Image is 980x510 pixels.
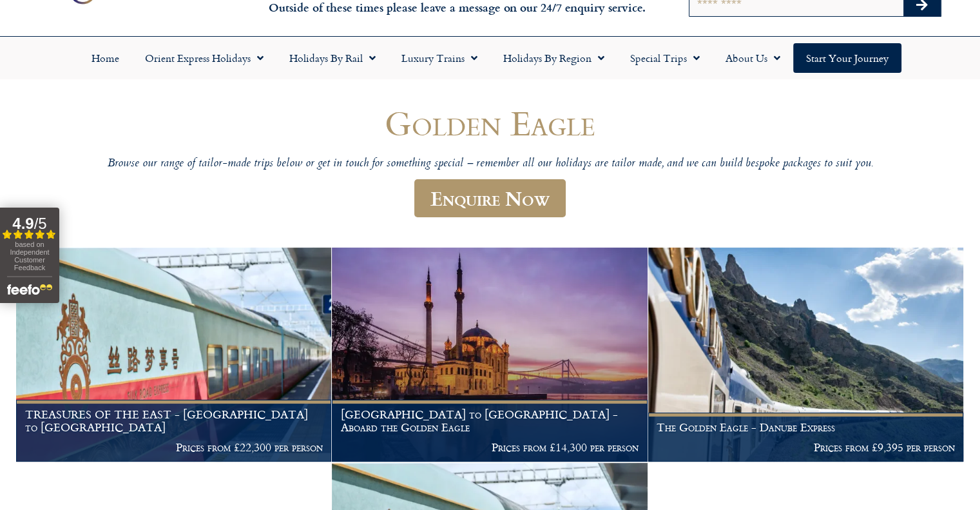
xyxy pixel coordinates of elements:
[657,421,954,434] h1: The Golden Eagle - Danube Express
[341,441,639,454] p: Prices from £14,300 per person
[104,157,877,172] p: Browse our range of tailor-made trips below or get in touch for something special – remember all ...
[276,43,389,73] a: Holidays by Rail
[104,104,877,142] h1: Golden Eagle
[617,43,713,73] a: Special Trips
[648,248,964,463] a: The Golden Eagle - Danube Express Prices from £9,395 per person
[25,441,323,454] p: Prices from £22,300 per person
[657,441,954,454] p: Prices from £9,395 per person
[132,43,276,73] a: Orient Express Holidays
[389,43,490,73] a: Luxury Trains
[414,179,566,217] a: Enquire Now
[79,43,132,73] a: Home
[332,248,648,463] a: [GEOGRAPHIC_DATA] to [GEOGRAPHIC_DATA] - Aboard the Golden Eagle Prices from £14,300 per person
[6,43,974,73] nav: Menu
[490,43,617,73] a: Holidays by Region
[793,43,901,73] a: Start your Journey
[16,248,332,463] a: TREASURES OF THE EAST - [GEOGRAPHIC_DATA] to [GEOGRAPHIC_DATA] Prices from £22,300 per person
[341,408,639,433] h1: [GEOGRAPHIC_DATA] to [GEOGRAPHIC_DATA] - Aboard the Golden Eagle
[713,43,793,73] a: About Us
[25,408,323,433] h1: TREASURES OF THE EAST - [GEOGRAPHIC_DATA] to [GEOGRAPHIC_DATA]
